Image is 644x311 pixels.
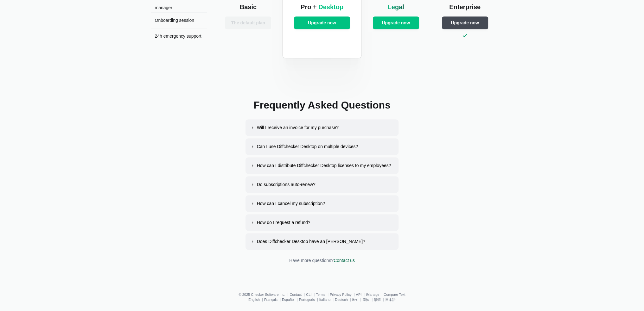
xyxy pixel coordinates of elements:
a: English [248,298,260,302]
button: Will I receive an invoice for my purchase? [245,119,399,136]
div: Do subscriptions auto-renew? [257,181,316,188]
button: Upgrade now [442,16,488,29]
p: Onboarding session [155,17,204,23]
svg: 24h emergency support [462,32,468,38]
span: Upgrade now [307,20,337,26]
button: Upgrade now [294,16,350,29]
span: Upgrade now [380,20,411,26]
span: Desktop [318,3,343,10]
a: Português [299,298,315,302]
li: © 2025 Checker Software Inc. [239,293,290,296]
h2: Frequently Asked Questions [253,98,391,112]
button: The default plan [225,16,271,29]
button: How can I cancel my subscription? [245,195,399,212]
div: How do I request a refund? [257,219,310,226]
a: Privacy Policy [330,293,351,296]
span: The default plan [230,20,266,26]
a: 日本語 [385,298,396,302]
a: Français [264,298,277,302]
a: Español [282,298,295,302]
a: Contact us [334,258,355,263]
a: Terms [316,293,325,296]
button: Can I use Diffchecker Desktop on multiple devices? [245,138,399,155]
a: Italiano [319,298,330,302]
h2: Basic [225,3,271,11]
a: iManage [366,293,379,296]
a: CLI [306,293,311,296]
span: Upgrade now [450,20,480,26]
span: Legal [387,3,404,10]
a: 繁體 [374,298,381,302]
button: Upgrade now [373,16,419,29]
a: 简体 [362,298,369,302]
button: Does Diffchecker Desktop have an [PERSON_NAME]? [245,233,399,250]
p: 24h emergency support [155,33,204,39]
div: Will I receive an invoice for my purchase? [257,124,339,131]
h2: Enterprise [442,3,488,11]
a: Deutsch [335,298,348,302]
div: Can I use Diffchecker Desktop on multiple devices? [257,143,358,150]
h2: Pro + [294,3,350,11]
a: हिन्दी [352,298,358,302]
button: How can I distribute Diffchecker Desktop licenses to my employees? [245,157,399,174]
div: Does Diffchecker Desktop have an [PERSON_NAME]? [257,238,365,245]
div: How can I cancel my subscription? [257,200,325,207]
button: How do I request a refund? [245,214,399,231]
button: Do subscriptions auto-renew? [245,176,399,193]
a: Compare Text [384,293,405,296]
div: How can I distribute Diffchecker Desktop licenses to my employees? [257,162,391,169]
span: Have more questions? [289,258,334,263]
a: API [356,293,361,296]
a: Contact [290,293,302,296]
